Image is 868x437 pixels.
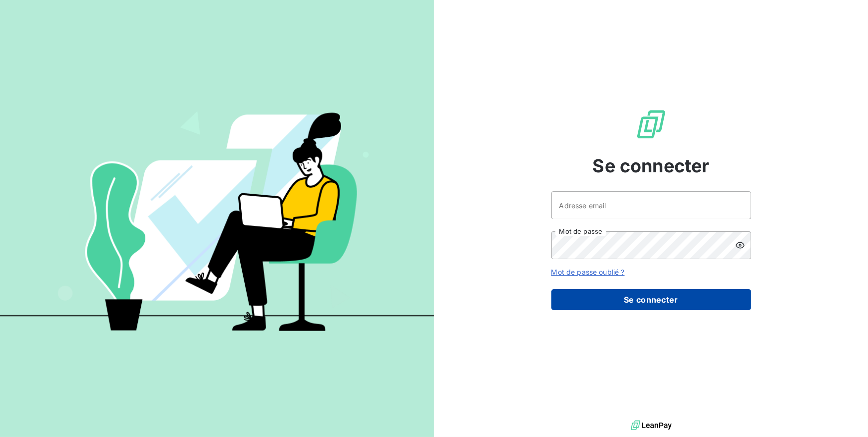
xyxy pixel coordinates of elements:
[635,108,667,140] img: Logo LeanPay
[551,268,625,276] a: Mot de passe oublié ?
[593,152,710,179] span: Se connecter
[551,191,751,219] input: placeholder
[551,289,751,310] button: Se connecter
[631,418,672,433] img: logo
